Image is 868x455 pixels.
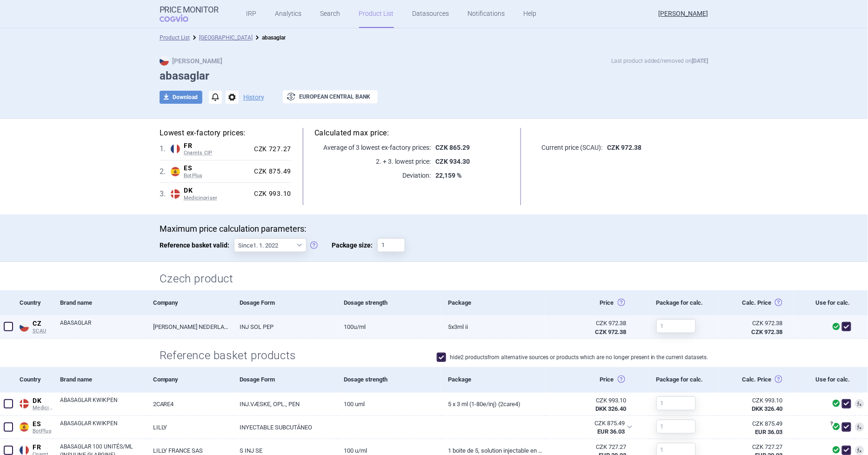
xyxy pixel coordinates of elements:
strong: DKK 326.40 [752,405,782,412]
strong: [PERSON_NAME] [160,57,222,65]
a: ABASAGLAR KWIKPEN [60,396,146,413]
div: Country [17,367,53,392]
h2: Czech product [160,271,708,287]
button: Download [160,91,202,104]
input: Package size: [377,238,405,252]
input: 1 [656,319,696,333]
a: 2CARE4 [146,393,233,415]
div: CZK 993.10 [726,396,782,405]
div: Use for calc. [794,367,855,392]
p: Last product added/removed on [611,56,708,66]
div: Package for calc. [649,290,719,315]
a: DKDKMedicinpriser [17,395,53,411]
a: 5 x 3 ml (1-80E/Inj) (2care4) [441,393,545,415]
a: CZK 972.38CZK 972.38 [719,315,794,340]
span: Medicinpriser [184,195,250,201]
img: France [171,144,180,154]
button: European Central Bank [283,90,378,103]
p: Average of 3 lowest ex-factory prices: [314,143,431,152]
a: LILLY [146,416,233,439]
a: [PERSON_NAME] NEDERLAND B.V., [GEOGRAPHIC_DATA] [146,315,233,338]
div: CZK 875.49 [552,419,625,428]
span: 1 . [160,143,171,154]
a: 100U/ML [337,315,441,338]
h5: Calculated max price: [314,128,509,138]
abbr: SP-CAU-010 Španělsko [552,419,625,436]
span: Reference basket valid: [160,238,234,252]
div: CZK 993.10 [250,190,291,198]
div: Package [441,290,545,315]
img: Denmark [171,189,180,199]
strong: CZK 865.29 [435,144,470,151]
img: Czech Republic [20,322,29,332]
strong: abasaglar [262,34,286,41]
img: CZ [160,56,169,66]
strong: EUR 36.03 [755,428,782,435]
h2: Reference basket products [160,348,303,363]
span: Cnamts CIP [184,150,250,156]
div: CZK 875.49EUR 36.03 [545,416,638,439]
span: FR [33,443,53,452]
div: CZK 972.38 [726,319,782,328]
div: CZK 875.49 [726,420,782,428]
li: abasaglar [253,33,286,42]
div: Package [441,367,545,392]
a: ABASAGLAR KWIKPEN [60,419,146,436]
abbr: Česko ex-factory [552,319,627,336]
div: Dosage strength [337,290,441,315]
div: Country [17,290,53,315]
img: Spain [20,422,29,432]
a: CZK 993.10DKK 326.40 [719,393,794,417]
span: CZ [33,320,53,328]
li: Cyprus [190,33,253,42]
div: CZK 972.38 [552,319,627,328]
a: 5X3ML II [441,315,545,338]
a: Price MonitorCOGVIO [160,5,219,23]
img: France [20,446,29,455]
img: Spain [171,167,180,176]
input: 1 [656,420,696,434]
a: ABASAGLAR [60,319,146,335]
span: ES [33,420,53,428]
div: CZK 727.27 [250,145,291,154]
span: BotPlus [184,173,250,179]
a: INJ.VÆSKE, OPL., PEN [233,393,337,415]
div: Dosage Form [233,290,337,315]
div: Calc. Price [719,367,794,392]
strong: CZK 972.38 [751,328,782,335]
div: Calc. Price [719,290,794,315]
strong: Price Monitor [160,5,219,14]
a: CZCZSCAU [17,318,53,334]
span: ES [184,164,250,173]
div: Use for calc. [794,290,855,315]
span: COGVIO [160,14,201,22]
div: Brand name [53,367,146,392]
div: Company [146,290,233,315]
p: 2. + 3. lowest price: [314,157,431,166]
div: Company [146,367,233,392]
span: Medicinpriser [33,405,53,411]
img: Denmark [20,399,29,408]
span: BotPlus [33,428,53,435]
span: DK [33,397,53,405]
span: Package size: [332,238,377,252]
a: Product List [160,34,190,41]
div: Dosage strength [337,367,441,392]
span: SCAU [33,328,53,335]
span: 2 . [160,166,171,177]
span: DK [184,187,250,195]
p: Deviation: [314,171,431,180]
h5: Lowest ex-factory prices: [160,128,291,138]
button: History [243,94,264,100]
h1: abasaglar [160,69,708,83]
li: Product List [160,33,190,42]
strong: CZK 972.38 [595,328,627,335]
div: CZK 727.27 [552,443,627,451]
strong: DKK 326.40 [596,405,627,412]
a: INJ SOL PEP [233,315,337,338]
div: Price [545,367,649,392]
strong: CZK 972.38 [607,144,641,151]
div: Price [545,290,649,315]
select: Reference basket valid: [234,238,307,252]
a: INYECTABLE SUBCUTÁNEO [233,416,337,439]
